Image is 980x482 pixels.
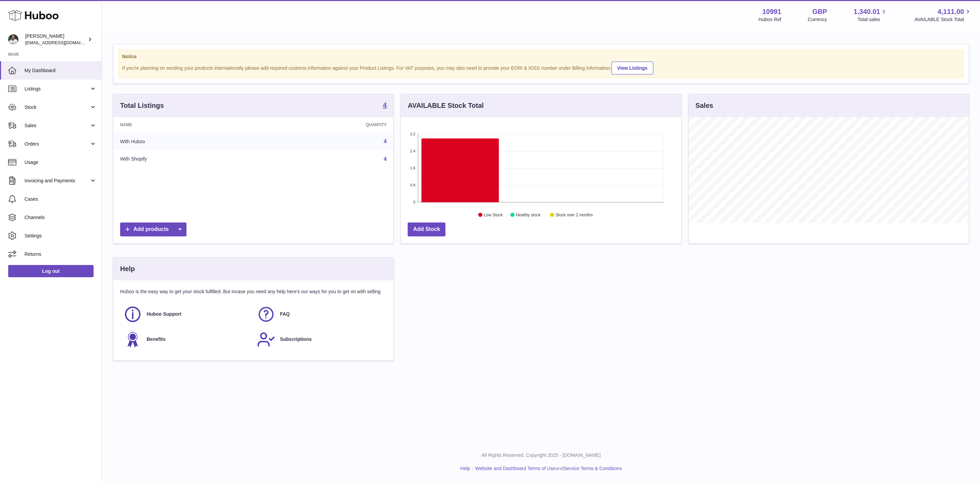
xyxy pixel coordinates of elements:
a: 1,340.01 Total sales [854,7,888,23]
a: View Listings [611,62,653,74]
text: Low Stock [484,213,503,217]
span: Invoicing and Payments [24,178,89,184]
td: With Huboo [113,133,264,150]
a: Log out [8,265,94,277]
span: 1,340.01 [854,7,880,16]
h3: Total Listings [120,101,164,110]
li: and [473,465,622,472]
span: Huboo Support [147,311,181,317]
span: Channels [24,214,97,221]
span: Orders [24,141,89,147]
h3: Sales [696,101,713,110]
a: 4 [383,156,387,162]
a: Subscriptions [257,330,383,349]
a: 4 [383,102,387,110]
a: Website and Dashboard Terms of Use [475,466,555,471]
strong: 4 [383,102,387,109]
text: 1.6 [410,166,415,170]
span: Cases [24,196,97,202]
a: 4 [383,138,387,144]
h3: Help [120,264,135,273]
div: Currency [808,16,827,23]
th: Name [113,117,264,133]
span: Listings [24,86,89,92]
span: Sales [24,122,89,129]
span: Subscriptions [280,336,312,343]
span: Returns [24,251,97,257]
a: FAQ [257,305,383,323]
a: Add products [120,222,186,236]
text: Stock over 2 months [556,213,593,217]
a: Benefits [124,330,250,349]
span: Benefits [147,336,165,343]
div: [PERSON_NAME] [25,33,86,46]
span: Settings [24,233,97,239]
h3: AVAILABLE Stock Total [408,101,484,110]
div: Huboo Ref [758,16,781,23]
span: Total sales [857,16,888,23]
span: Usage [24,159,97,166]
text: 0 [413,200,415,204]
img: internalAdmin-10991@internal.huboo.com [8,34,18,45]
span: FAQ [280,311,290,317]
a: Help [460,466,470,471]
th: Quantity [264,117,393,133]
a: Add Stock [408,222,445,236]
p: All Rights Reserved. Copyright 2025 - [DOMAIN_NAME] [108,452,975,459]
a: 4,111.00 AVAILABLE Stock Total [914,7,972,23]
text: 2.4 [410,149,415,153]
a: Huboo Support [124,305,250,323]
strong: GBP [812,7,827,16]
a: Service Terms & Conditions [563,466,622,471]
div: If you're planning on sending your products internationally please add required customs informati... [122,61,960,74]
span: AVAILABLE Stock Total [914,16,972,23]
strong: Notice [122,53,960,60]
span: My Dashboard [24,67,97,74]
span: Stock [24,104,89,111]
span: [EMAIL_ADDRESS][DOMAIN_NAME] [25,40,100,45]
text: 3.2 [410,132,415,136]
span: 4,111.00 [937,7,964,16]
text: 0.8 [410,183,415,187]
text: Healthy stock [516,213,541,217]
strong: 10991 [762,7,781,16]
td: With Shopify [113,150,264,168]
p: Huboo is the easy way to get your stock fulfilled. But incase you need any help here's our ways f... [120,288,387,295]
